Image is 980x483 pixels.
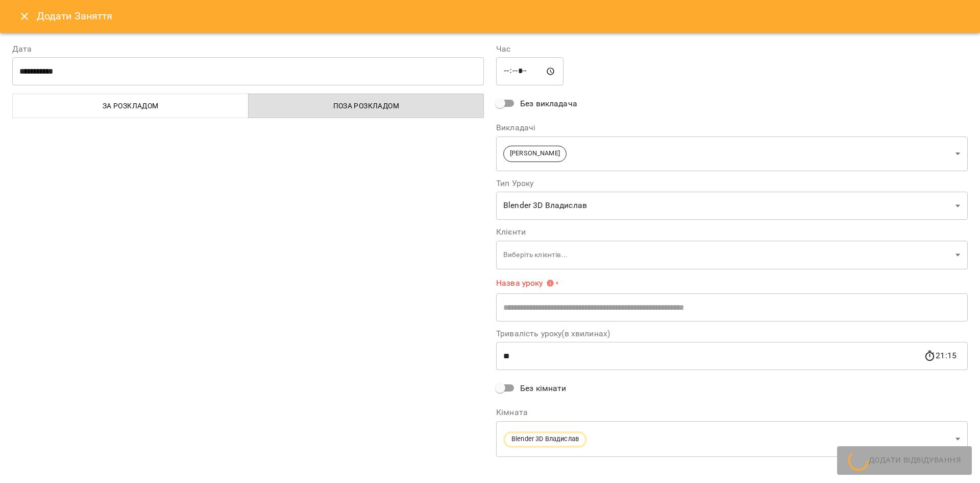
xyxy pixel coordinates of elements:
div: Blender 3D Владислав [496,421,968,457]
label: Час [496,45,968,53]
label: Кімната [496,408,968,417]
span: Без кімнати [520,382,567,395]
span: За розкладом [19,100,242,112]
span: Без викладача [520,98,577,110]
span: Назва уроку [496,279,554,287]
p: Виберіть клієнтів... [503,250,951,260]
svg: Вкажіть назву уроку або виберіть клієнтів [546,279,554,287]
div: [PERSON_NAME] [496,136,968,171]
label: Тривалість уроку(в хвилинах) [496,330,968,338]
label: Тип Уроку [496,179,968,188]
span: Blender 3D Владислав [505,434,585,444]
div: Виберіть клієнтів... [496,240,968,269]
span: [PERSON_NAME] [504,149,566,158]
label: Викладачі [496,124,968,132]
span: Поза розкладом [255,100,478,112]
h6: Додати Заняття [37,8,968,24]
button: Close [12,4,37,29]
label: Клієнти [496,228,968,236]
div: Blender 3D Владислав [496,192,968,220]
button: Поза розкладом [248,94,484,118]
button: За розкладом [12,94,249,118]
label: Дата [12,45,484,53]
